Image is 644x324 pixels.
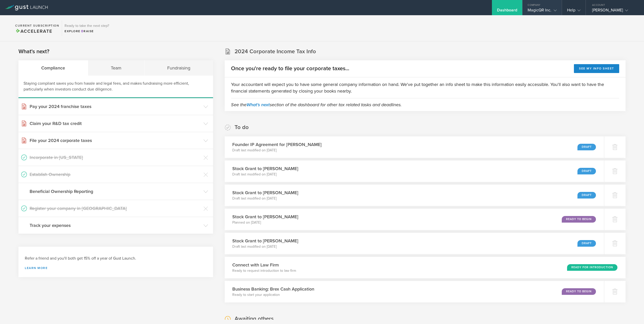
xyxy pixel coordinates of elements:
h2: To do [235,124,249,131]
h2: Once you're ready to file your corporate taxes... [231,65,349,72]
div: Draft [577,240,596,247]
h2: Current Subscription [15,24,59,27]
div: Business Banking: Brex Cash ApplicationReady to start your applicationReady to Begin [225,281,604,302]
p: Draft last modified on [DATE] [232,244,298,249]
h3: Founder IP Agreement for [PERSON_NAME] [232,141,322,148]
span: Raise [80,29,94,33]
h3: Track your expenses [30,222,201,229]
h3: Ready to take the next step? [65,24,109,28]
h3: Business Banking: Brex Cash Application [232,286,314,292]
div: Stock Grant to [PERSON_NAME]Draft last modified on [DATE]Draft [225,160,604,182]
p: Planned on [DATE] [232,220,298,225]
p: Draft last modified on [DATE] [232,172,298,177]
div: Dashboard [497,8,517,15]
h2: Awaiting others [235,315,274,322]
div: Fundraising [144,60,213,76]
a: What's next [246,102,270,107]
p: Draft last modified on [DATE] [232,148,322,153]
h3: Refer a friend and you'll both get 15% off a year of Gust Launch. [25,256,207,261]
p: Your accountant will expect you to have some general company information on hand. We've put toget... [231,81,619,94]
div: Ready to take the next step?ExploreRaise [62,20,112,36]
h3: Incorporate in [US_STATE] [30,154,201,161]
h3: Register your company in [GEOGRAPHIC_DATA] [30,205,201,212]
h3: Stock Grant to [PERSON_NAME] [232,238,298,244]
div: Founder IP Agreement for [PERSON_NAME]Draft last modified on [DATE]Draft [225,136,604,158]
h3: File your 2024 corporate taxes [30,137,201,144]
em: See the section of the dashboard for other tax related tasks and deadlines. [231,102,402,107]
span: Accelerate [15,28,52,34]
div: Staying compliant saves you from hassle and legal fees, and makes fundraising more efficient, par... [18,76,213,98]
h3: Establish Ownership [30,171,201,178]
div: [PERSON_NAME] [592,8,635,15]
h3: Stock Grant to [PERSON_NAME] [232,189,298,196]
div: Stock Grant to [PERSON_NAME]Draft last modified on [DATE]Draft [225,185,604,206]
div: Ready to Begin [562,216,596,223]
div: Ready to Begin [562,288,596,295]
button: See my info sheet [574,64,619,73]
h3: Pay your 2024 franchise taxes [30,103,201,110]
div: Help [567,8,580,15]
p: Ready to start your application [232,292,314,297]
h2: What's next? [18,48,49,55]
h3: Beneficial Ownership Reporting [30,188,201,195]
p: Ready to request introduction to law firm [232,268,296,273]
h3: Claim your R&D tax credit [30,120,201,127]
h2: 2024 Corporate Income Tax Info [235,48,316,55]
div: Draft [577,192,596,199]
div: Connect with Law FirmReady to request introduction to law firmReady for Introduction [225,257,626,278]
div: Draft [577,168,596,174]
h3: Stock Grant to [PERSON_NAME] [232,213,298,220]
h3: Stock Grant to [PERSON_NAME] [232,165,298,172]
div: Ready for Introduction [567,264,617,271]
h3: Connect with Law Firm [232,262,296,268]
div: Explore [65,29,109,33]
div: Stock Grant to [PERSON_NAME]Planned on [DATE]Ready to Begin [225,209,604,230]
div: Team [88,60,144,76]
div: Draft [577,144,596,150]
div: MagicQR Inc. [528,8,556,15]
div: Stock Grant to [PERSON_NAME]Draft last modified on [DATE]Draft [225,233,604,254]
div: Compliance [18,60,88,76]
iframe: Chat Widget [619,300,644,324]
a: Learn more [25,266,207,269]
p: Draft last modified on [DATE] [232,196,298,201]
